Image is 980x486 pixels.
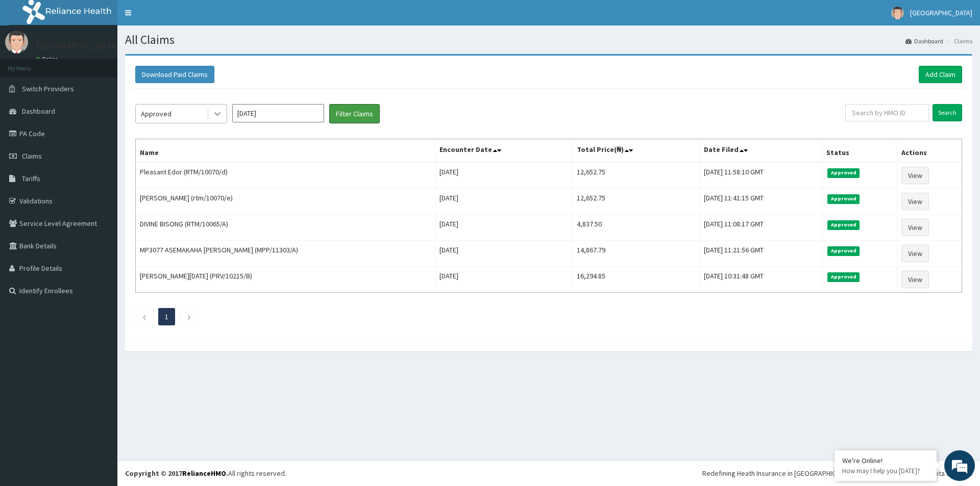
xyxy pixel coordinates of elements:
a: Previous page [142,312,146,321]
span: Claims [22,151,42,161]
img: User Image [891,7,904,19]
span: Approved [827,272,860,282]
button: Download Paid Claims [135,66,214,83]
span: We're online! [59,129,141,232]
td: [PERSON_NAME] (rtm/10070/e) [136,189,435,215]
img: User Image [5,31,28,54]
td: [PERSON_NAME][DATE] (PRV/10215/B) [136,267,435,293]
a: View [901,245,929,262]
button: Filter Claims [329,104,380,123]
footer: All rights reserved. [117,460,980,486]
td: [DATE] [435,189,572,215]
a: RelianceHMO [182,469,226,478]
span: Switch Providers [22,84,74,93]
td: [DATE] 11:58:10 GMT [699,162,822,189]
th: Name [136,139,435,163]
input: Search [933,104,962,121]
textarea: Type your message and hit 'Enter' [5,278,194,314]
th: Encounter Date [435,139,572,163]
td: 12,652.75 [572,162,699,189]
th: Actions [897,139,962,163]
li: Claims [944,37,972,45]
td: [DATE] [435,215,572,241]
a: View [901,167,929,184]
a: Dashboard [905,37,943,45]
a: Online [36,56,60,63]
a: View [901,193,929,210]
td: [DATE] [435,241,572,267]
td: 14,867.79 [572,241,699,267]
th: Total Price(₦) [572,139,699,163]
a: View [901,271,929,288]
td: MP3077 ASEMAKAHA [PERSON_NAME] (MPP/11303/A) [136,241,435,267]
div: Minimize live chat window [167,5,192,30]
input: Search by HMO ID [845,104,929,121]
img: d_794563401_company_1708531726252_794563401 [19,51,41,76]
span: Approved [827,246,860,255]
strong: Copyright © 2017 . [125,469,228,478]
p: [GEOGRAPHIC_DATA] [36,41,120,50]
td: [DATE] [435,162,572,189]
td: [DATE] [435,267,572,293]
td: [DATE] 11:08:17 GMT [699,215,822,241]
a: Page 1 is your current page [165,312,168,321]
a: View [901,219,929,236]
td: [DATE] 10:31:48 GMT [699,267,822,293]
p: How may I help you today? [842,467,929,475]
h1: All Claims [125,33,972,46]
span: Dashboard [22,107,55,116]
td: 16,294.85 [572,267,699,293]
span: Tariffs [22,174,40,183]
span: [GEOGRAPHIC_DATA] [910,8,972,17]
div: Chat with us now [53,57,171,70]
td: Pleasant Edor (RTM/10070/d) [136,162,435,189]
td: [DATE] 11:41:15 GMT [699,189,822,215]
div: Approved [141,109,171,119]
th: Status [822,139,897,163]
input: Select Month and Year [232,104,324,122]
span: Approved [827,168,860,177]
td: DIVINE BISONG (RTM/10065/A) [136,215,435,241]
a: Add Claim [919,66,962,83]
div: We're Online! [842,456,929,465]
td: 12,652.75 [572,189,699,215]
div: Redefining Heath Insurance in [GEOGRAPHIC_DATA] using Telemedicine and Data Science! [702,468,972,478]
a: Next page [187,312,191,321]
span: Approved [827,194,860,203]
td: 4,837.50 [572,215,699,241]
span: Approved [827,220,860,229]
td: [DATE] 11:21:56 GMT [699,241,822,267]
th: Date Filed [699,139,822,163]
